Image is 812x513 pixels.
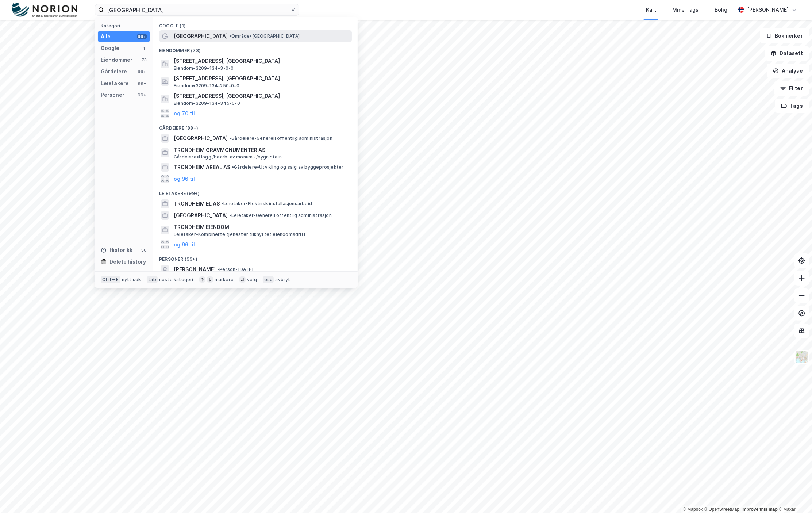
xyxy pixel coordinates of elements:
input: Søk på adresse, matrikkel, gårdeiere, leietakere eller personer [104,4,290,15]
div: Google (1) [153,17,358,30]
span: Eiendom • 3209-134-250-0-0 [174,83,239,89]
span: [GEOGRAPHIC_DATA] [174,211,228,220]
span: • [229,213,231,218]
span: Eiendom • 3209-134-3-0-0 [174,65,234,71]
div: markere [215,277,234,283]
div: Alle [101,32,111,41]
a: Improve this map [742,507,778,512]
div: 50 [141,247,147,253]
span: • [221,201,223,206]
div: Leietakere [101,79,129,88]
div: Bolig [715,5,727,14]
span: Leietaker • Kombinerte tjenester tilknyttet eiendomsdrift [174,231,306,237]
span: TRONDHEIM AREAL AS [174,163,230,172]
span: [GEOGRAPHIC_DATA] [174,134,228,143]
button: Analyse [767,64,809,78]
div: Historikk [101,246,132,254]
span: [GEOGRAPHIC_DATA] [174,32,228,41]
img: norion-logo.80e7a08dc31c2e691866.png [12,3,77,18]
button: Datasett [765,46,809,61]
span: [STREET_ADDRESS], [GEOGRAPHIC_DATA] [174,74,349,83]
div: Google [101,44,119,53]
button: og 96 til [174,175,195,183]
span: Gårdeiere • Hogg./bearb. av monum.-/bygn.stein [174,154,282,160]
span: • [232,164,234,170]
span: Person • [DATE] [217,267,253,272]
button: Bokmerker [760,28,809,43]
iframe: Chat Widget [776,478,812,513]
span: • [217,267,219,272]
div: 1 [141,45,147,51]
span: Eiendom • 3209-134-345-0-0 [174,100,240,106]
div: 99+ [137,80,147,86]
span: TRONDHEIM EIENDOM [174,223,349,231]
img: Z [795,350,809,364]
span: TRONDHEIM EL AS [174,199,220,208]
div: 73 [141,57,147,63]
div: tab [147,276,158,283]
div: Gårdeiere (99+) [153,119,358,133]
div: Leietakere (99+) [153,185,358,198]
div: Personer [101,91,124,99]
span: TRONDHEIM GRAVMONUMENTER AS [174,146,349,154]
span: Område • [GEOGRAPHIC_DATA] [229,33,300,39]
a: Mapbox [683,507,703,512]
div: Mine Tags [672,5,699,14]
div: esc [263,276,274,283]
div: [PERSON_NAME] [747,5,789,14]
span: Gårdeiere • Generell offentlig administrasjon [229,135,332,141]
div: 99+ [137,92,147,98]
span: [PERSON_NAME] [174,265,216,274]
span: [STREET_ADDRESS], [GEOGRAPHIC_DATA] [174,92,349,100]
div: velg [247,277,257,283]
span: Leietaker • Generell offentlig administrasjon [229,213,332,218]
div: Gårdeiere [101,67,127,76]
div: avbryt [275,277,290,283]
div: Kontrollprogram for chat [776,478,812,513]
div: Kategori [101,23,150,28]
button: Tags [775,99,809,113]
a: OpenStreetMap [704,507,740,512]
span: • [229,135,231,141]
span: [STREET_ADDRESS], [GEOGRAPHIC_DATA] [174,57,349,65]
div: Delete history [109,257,146,266]
span: • [229,33,231,39]
button: og 70 til [174,109,195,118]
div: 99+ [137,69,147,74]
span: Leietaker • Elektrisk installasjonsarbeid [221,201,312,207]
div: Kart [646,5,656,14]
button: og 96 til [174,240,195,249]
div: Personer (99+) [153,250,358,264]
div: Ctrl + k [101,276,120,283]
div: 99+ [137,34,147,39]
button: Filter [774,81,809,96]
div: neste kategori [159,277,193,283]
div: nytt søk [122,277,141,283]
span: Gårdeiere • Utvikling og salg av byggeprosjekter [232,164,343,170]
div: Eiendommer (73) [153,42,358,55]
div: Eiendommer [101,55,132,64]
